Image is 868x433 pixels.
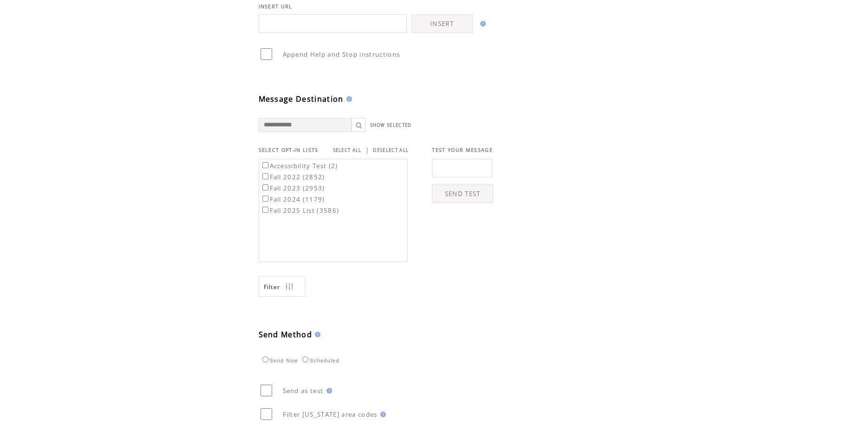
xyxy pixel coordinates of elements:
[261,162,338,170] label: Accessibility Test (2)
[432,184,493,203] a: SEND TEST
[312,332,320,337] img: help.gif
[259,94,344,104] span: Message Destination
[324,388,332,394] img: help.gif
[259,329,313,340] span: Send Method
[261,184,325,192] label: Fall 2023 (2953)
[261,206,339,215] label: Fall 2025 List (3586)
[259,276,305,297] a: Filter
[262,184,268,190] input: Fall 2023 (2953)
[283,410,378,419] span: Filter [US_STATE] area codes
[300,358,339,363] label: Scheduled
[262,173,268,179] input: Fall 2022 (2852)
[264,283,281,291] span: Show filters
[262,356,268,362] input: Send Now
[344,96,352,102] img: help.gif
[411,14,473,33] a: INSERT
[432,147,493,153] span: TEST YOUR MESSAGE
[333,147,362,153] a: SELECT ALL
[262,162,268,168] input: Accessibility Test (2)
[285,276,294,297] img: filters.png
[259,3,293,10] span: INSERT URL
[370,122,412,128] a: SHOW SELECTED
[477,21,486,26] img: help.gif
[260,358,298,363] label: Send Now
[373,147,409,153] a: DESELECT ALL
[262,196,268,202] input: Fall 2024 (1179)
[378,412,386,417] img: help.gif
[283,387,324,395] span: Send as test
[259,147,319,153] span: SELECT OPT-IN LISTS
[283,50,400,59] span: Append Help and Stop instructions
[262,207,268,213] input: Fall 2025 List (3586)
[365,146,369,154] span: |
[302,356,308,362] input: Scheduled
[261,173,325,181] label: Fall 2022 (2852)
[261,195,325,203] label: Fall 2024 (1179)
